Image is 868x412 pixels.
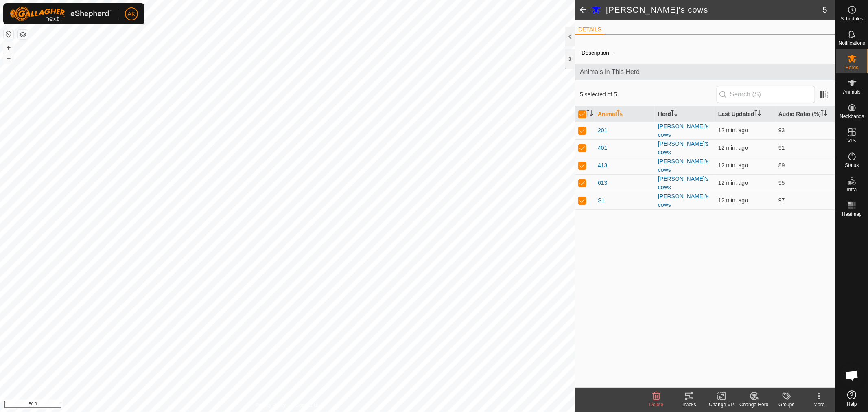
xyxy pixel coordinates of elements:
[718,127,748,134] span: Oct 14, 2025, 6:35 AM
[658,157,712,174] div: [PERSON_NAME]'s cows
[580,90,717,99] span: 5 selected of 5
[823,4,827,16] span: 5
[658,175,712,192] div: [PERSON_NAME]'s cows
[673,401,705,408] div: Tracks
[778,145,785,151] span: 91
[717,86,815,103] input: Search (S)
[843,90,861,94] span: Animals
[778,127,785,134] span: 93
[836,387,868,410] a: Help
[582,50,609,56] label: Description
[606,5,823,15] h2: [PERSON_NAME]'s cows
[778,197,785,204] span: 97
[598,126,607,135] span: 201
[575,25,605,35] li: DETAILS
[598,196,605,205] span: S1
[842,212,862,217] span: Heatmap
[295,401,319,409] a: Contact Us
[595,106,655,122] th: Animal
[10,7,112,21] img: Gallagher Logo
[847,187,857,192] span: Infra
[658,140,712,157] div: [PERSON_NAME]'s cows
[847,402,857,407] span: Help
[754,111,761,117] p-sorticon: Activate to sort
[598,144,607,152] span: 401
[128,10,136,18] span: AK
[598,161,607,170] span: 413
[718,197,748,204] span: Oct 14, 2025, 6:35 AM
[778,180,785,186] span: 95
[840,114,864,119] span: Neckbands
[803,401,835,408] div: More
[4,29,13,39] button: Reset Map
[821,111,827,117] p-sorticon: Activate to sort
[718,145,748,151] span: Oct 14, 2025, 6:35 AM
[845,163,859,168] span: Status
[256,401,286,409] a: Privacy Policy
[658,122,712,139] div: [PERSON_NAME]'s cows
[770,401,803,408] div: Groups
[718,180,748,186] span: Oct 14, 2025, 6:35 AM
[4,43,13,53] button: +
[705,401,738,408] div: Change VP
[649,402,664,408] span: Delete
[847,138,856,143] span: VPs
[609,46,618,59] span: -
[671,111,678,117] p-sorticon: Activate to sort
[580,67,831,77] span: Animals in This Herd
[718,162,748,169] span: Oct 14, 2025, 6:35 AM
[778,162,785,169] span: 89
[18,30,28,39] button: Map Layers
[840,16,863,21] span: Schedules
[775,106,835,122] th: Audio Ratio (%)
[617,111,623,117] p-sorticon: Activate to sort
[715,106,775,122] th: Last Updated
[4,53,13,63] button: –
[845,65,858,70] span: Herds
[840,363,864,388] div: Open chat
[738,401,770,408] div: Change Herd
[839,41,865,46] span: Notifications
[598,179,607,187] span: 613
[655,106,715,122] th: Herd
[658,192,712,209] div: [PERSON_NAME]'s cows
[586,111,593,117] p-sorticon: Activate to sort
